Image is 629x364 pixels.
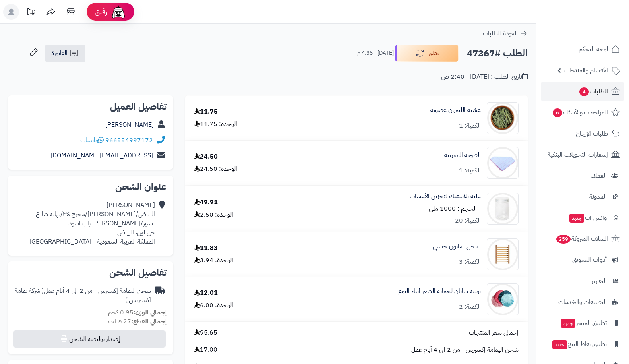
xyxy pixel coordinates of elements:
span: 6 [553,108,562,117]
span: ( شركة يمامة اكسبريس ) [15,286,151,305]
div: 49.91 [194,198,218,207]
img: ai-face.png [110,4,126,20]
div: 11.83 [194,244,218,253]
span: جديد [552,340,567,349]
span: الفاتورة [51,48,68,58]
span: جديد [569,214,584,223]
span: المدونة [589,191,607,202]
a: علبة بلاستيك لتخزين الأعشاب [410,192,481,201]
div: الوحدة: 24.50 [194,165,237,174]
span: التطبيقات والخدمات [558,296,607,308]
strong: إجمالي الوزن: [134,308,167,317]
a: صحن صابون خشبي [433,242,481,251]
div: [PERSON_NAME] الرياض/[PERSON_NAME]/مخرج ٣٤/نهاية شارع عسير/[PERSON_NAME] باب اسود، حي لين، الرياض... [14,201,155,246]
a: المدونة [541,187,624,206]
span: إشعارات التحويلات البنكية [548,149,608,160]
span: تطبيق المتجر [560,318,607,329]
img: 1693584663-Lemongrass,%20Organic-90x90.jpg [487,102,518,134]
div: الكمية: 3 [459,258,481,267]
a: التطبيقات والخدمات [541,292,624,312]
a: تحديثات المنصة [21,4,41,22]
span: التقارير [592,275,607,287]
span: الأقسام والمنتجات [564,65,608,76]
div: الوحدة: 3.94 [194,256,233,265]
h2: تفاصيل الشحن [14,268,167,277]
a: أدوات التسويق [541,250,624,269]
span: 259 [556,235,571,244]
div: الكمية: 20 [455,216,481,225]
a: عشبة الليمون عضوية [430,106,481,115]
button: معلق [395,45,459,62]
a: الفاتورة [45,45,85,62]
a: الطلبات4 [541,82,624,101]
span: طلبات الإرجاع [576,128,608,139]
small: 0.95 كجم [108,308,167,317]
a: المراجعات والأسئلة6 [541,103,624,122]
div: الكمية: 1 [459,166,481,175]
a: [PERSON_NAME] [105,120,154,130]
h2: الطلب #47367 [467,45,528,62]
div: الوحدة: 2.50 [194,210,233,219]
a: العودة للطلبات [483,29,528,38]
div: 11.75 [194,107,218,116]
span: العملاء [591,170,607,181]
span: الطلبات [579,86,608,97]
small: [DATE] - 4:35 م [357,49,394,57]
a: السلات المتروكة259 [541,229,624,248]
a: بونيه ساتان لحماية الشعر أثناء النوم [398,287,481,296]
span: لوحة التحكم [579,44,608,55]
a: طلبات الإرجاع [541,124,624,143]
a: واتساب [80,136,104,145]
span: 95.65 [194,328,217,337]
span: رفيق [95,7,107,17]
div: تاريخ الطلب : [DATE] - 2:40 ص [441,72,528,81]
span: 4 [579,87,589,96]
img: 1720546191-Plastic%20Bottle-90x90.jpg [487,193,518,225]
span: السلات المتروكة [555,233,608,244]
div: شحن اليمامة إكسبرس - من 2 الى 4 أيام عمل [14,287,151,305]
a: تطبيق نقاط البيعجديد [541,335,624,354]
div: الكمية: 1 [459,121,481,130]
img: 1756412578-Soap%20Bamboo%20Tray-90x90.jpg [487,238,518,270]
small: - الحجم : 1000 ملي [429,204,481,213]
span: أدوات التسويق [572,254,607,265]
div: الوحدة: 11.75 [194,120,237,129]
span: شحن اليمامة إكسبرس - من 2 الى 4 أيام عمل [411,345,519,354]
img: 1754765743-Satin%20Bonnet-90x90.jpg [487,283,518,315]
button: إصدار بوليصة الشحن [13,330,166,348]
div: الكمية: 2 [459,302,481,312]
span: العودة للطلبات [483,29,518,38]
img: 1704604468-Moroccan%20Head%20Scarf-90x90.jpg [487,147,518,179]
span: إجمالي سعر المنتجات [469,328,519,337]
a: التقارير [541,271,624,290]
a: الطرحة المغربية [444,151,481,160]
a: وآتس آبجديد [541,208,624,227]
h2: عنوان الشحن [14,182,167,192]
a: إشعارات التحويلات البنكية [541,145,624,164]
a: لوحة التحكم [541,40,624,59]
div: 24.50 [194,152,218,161]
small: 27 قطعة [108,317,167,326]
a: [EMAIL_ADDRESS][DOMAIN_NAME] [50,151,153,160]
h2: تفاصيل العميل [14,102,167,111]
span: المراجعات والأسئلة [552,107,608,118]
a: العملاء [541,166,624,185]
strong: إجمالي القطع: [131,317,167,326]
span: وآتس آب [569,212,607,223]
span: جديد [561,319,575,328]
div: 12.01 [194,288,218,298]
span: تطبيق نقاط البيع [552,339,607,350]
span: 17.00 [194,345,217,354]
a: 966554997172 [105,136,153,145]
a: تطبيق المتجرجديد [541,314,624,333]
div: الوحدة: 6.00 [194,301,233,310]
